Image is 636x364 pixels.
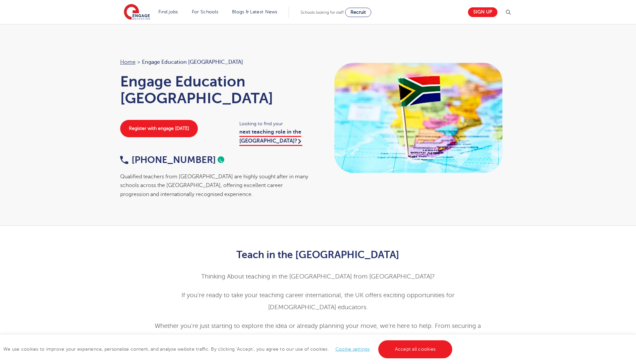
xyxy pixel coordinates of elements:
a: Sign up [468,7,497,17]
span: Schools looking for staff [301,10,344,15]
span: Whether you’re just starting to explore the idea or already planning your move, we’re here to hel... [155,323,481,341]
div: Qualified teachers from [GEOGRAPHIC_DATA] are highly sought after in many schools across the [GEO... [120,172,312,199]
span: We use cookies to improve your experience, personalise content, and analyse website traffic. By c... [3,347,454,352]
span: Looking to find your [239,120,311,128]
span: If you’re ready to take your teaching career international, the UK offers exciting opportunities ... [181,292,455,311]
a: Home [120,59,136,65]
a: For Schools [192,9,218,14]
a: [PHONE_NUMBER] [120,155,216,165]
span: Thinking About teaching in the [GEOGRAPHIC_DATA] from [GEOGRAPHIC_DATA]? [201,273,435,280]
a: Recruit [345,8,371,17]
img: Engage Education [124,4,150,21]
a: Register with engage [DATE] [120,120,198,137]
span: Engage Education [GEOGRAPHIC_DATA] [142,58,243,66]
h1: Engage Education [GEOGRAPHIC_DATA] [120,73,312,107]
a: Accept all cookies [378,340,453,358]
a: Blogs & Latest News [232,9,277,14]
a: next teaching role in the [GEOGRAPHIC_DATA]? [239,129,302,146]
span: > [137,59,140,65]
nav: breadcrumb [120,58,312,66]
a: Find jobs [158,9,178,14]
h2: Teach in the [GEOGRAPHIC_DATA] [154,249,482,260]
span: Recruit [350,10,366,15]
a: Cookie settings [335,347,370,352]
